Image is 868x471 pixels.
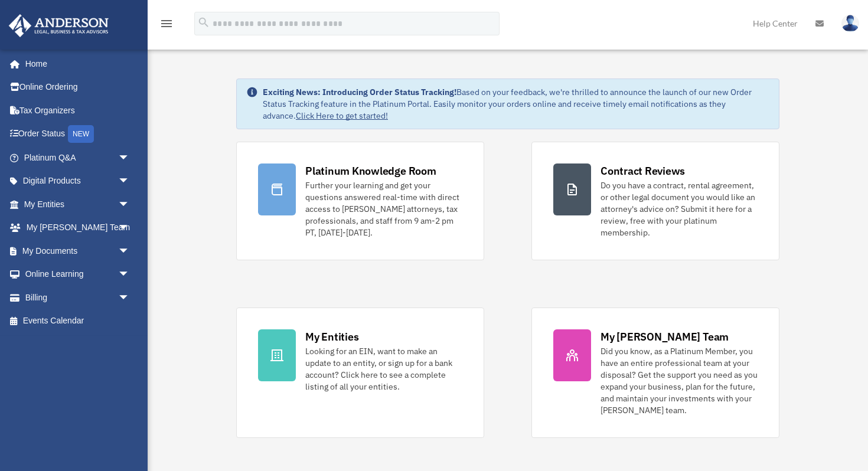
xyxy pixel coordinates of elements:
div: Based on your feedback, we're thrilled to announce the launch of our new Order Status Tracking fe... [263,86,769,122]
div: My Entities [305,329,358,344]
a: My [PERSON_NAME] Teamarrow_drop_down [8,216,148,240]
div: Platinum Knowledge Room [305,163,436,178]
a: Home [8,52,142,76]
span: arrow_drop_down [118,239,142,263]
a: Events Calendar [8,309,148,333]
a: My Documentsarrow_drop_down [8,239,148,263]
a: Tax Organizers [8,99,148,122]
div: Do you have a contract, rental agreement, or other legal document you would like an attorney's ad... [601,179,758,238]
i: menu [159,17,174,31]
span: arrow_drop_down [118,146,142,170]
a: Platinum Q&Aarrow_drop_down [8,146,148,169]
a: Online Learningarrow_drop_down [8,263,148,286]
span: arrow_drop_down [118,169,142,194]
a: menu [159,21,174,31]
div: Contract Reviews [601,163,685,178]
a: Digital Productsarrow_drop_down [8,169,148,193]
a: Click Here to get started! [296,110,388,121]
div: Further your learning and get your questions answered real-time with direct access to [PERSON_NAM... [305,179,462,238]
span: arrow_drop_down [118,216,142,240]
a: My [PERSON_NAME] Team Did you know, as a Platinum Member, you have an entire professional team at... [531,308,779,438]
img: User Pic [841,15,859,32]
a: Billingarrow_drop_down [8,286,148,309]
span: arrow_drop_down [118,263,142,287]
i: search [197,16,210,29]
div: NEW [68,125,94,143]
a: Order StatusNEW [8,122,148,146]
div: Did you know, as a Platinum Member, you have an entire professional team at your disposal? Get th... [601,345,758,416]
img: Anderson Advisors Platinum Portal [5,14,112,37]
span: arrow_drop_down [118,192,142,217]
div: Looking for an EIN, want to make an update to an entity, or sign up for a bank account? Click her... [305,345,462,392]
span: arrow_drop_down [118,286,142,310]
a: Contract Reviews Do you have a contract, rental agreement, or other legal document you would like... [531,142,779,260]
a: Platinum Knowledge Room Further your learning and get your questions answered real-time with dire... [236,142,484,260]
strong: Exciting News: Introducing Order Status Tracking! [263,87,456,97]
a: My Entitiesarrow_drop_down [8,192,148,216]
a: My Entities Looking for an EIN, want to make an update to an entity, or sign up for a bank accoun... [236,308,484,438]
div: My [PERSON_NAME] Team [601,329,729,344]
a: Online Ordering [8,76,148,99]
